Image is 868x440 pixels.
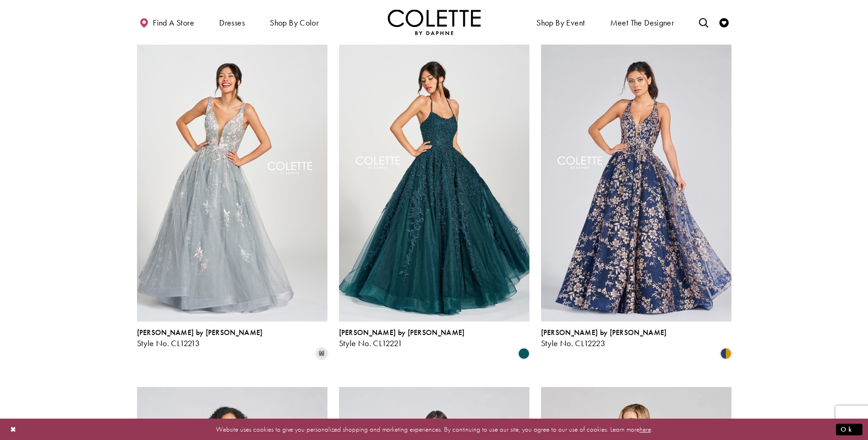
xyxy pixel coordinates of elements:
a: here [640,424,651,433]
span: Shop by color [270,18,319,27]
i: Platinum/Multi [316,348,327,359]
div: Colette by Daphne Style No. CL12213 [137,328,263,348]
span: Dresses [217,9,247,35]
span: Style No. CL12223 [541,338,606,348]
a: Toggle search [697,9,711,35]
a: Meet the designer [608,9,677,35]
span: [PERSON_NAME] by [PERSON_NAME] [541,328,667,337]
span: Style No. CL12221 [339,338,403,348]
span: Shop By Event [536,18,585,27]
span: Shop By Event [534,9,587,35]
a: Check Wishlist [717,9,731,35]
span: Meet the designer [610,18,674,27]
button: Submit Dialog [836,423,862,435]
a: Visit Colette by Daphne Style No. CL12223 Page [541,45,731,322]
i: Spruce [518,348,529,359]
a: Find a store [137,9,196,35]
a: Visit Colette by Daphne Style No. CL12221 Page [339,45,529,322]
div: Colette by Daphne Style No. CL12221 [339,328,465,348]
span: Find a store [153,18,194,27]
a: Visit Colette by Daphne Style No. CL12213 Page [137,45,327,322]
span: Dresses [219,18,245,27]
a: Visit Home Page [388,9,481,35]
button: Close Dialog [6,421,21,437]
span: Style No. CL12213 [137,338,200,348]
span: [PERSON_NAME] by [PERSON_NAME] [137,328,263,337]
i: Navy Blue/Gold [720,348,731,359]
span: [PERSON_NAME] by [PERSON_NAME] [339,328,465,337]
span: Shop by color [268,9,321,35]
img: Colette by Daphne [388,9,481,35]
div: Colette by Daphne Style No. CL12223 [541,328,667,348]
p: Website uses cookies to give you personalized shopping and marketing experiences. By continuing t... [67,423,801,435]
